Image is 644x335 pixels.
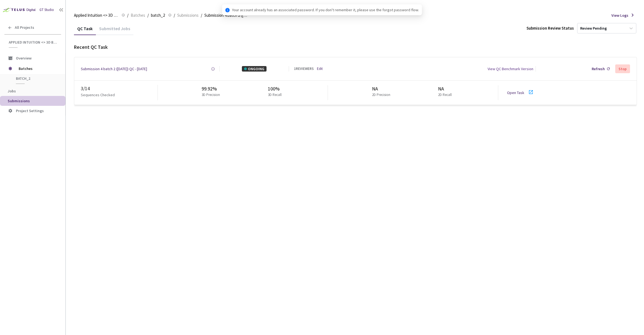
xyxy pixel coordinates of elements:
[526,25,574,31] div: Submission Review Status
[438,92,452,98] p: 2D Recall
[127,12,128,19] li: /
[39,7,54,13] div: GT Studio
[16,56,32,61] span: Overview
[488,66,533,72] div: View QC Benchmark Version
[225,8,230,12] span: info-circle
[294,66,314,72] div: 1 REVIEWERS
[147,12,149,19] li: /
[232,7,419,13] span: Your account already has an associated password. If you don't remember it, please use the forgot ...
[131,12,145,19] span: Batches
[268,85,284,92] div: 100%
[15,25,34,30] span: All Projects
[81,85,158,92] div: 3 / 14
[177,12,199,19] span: Submissions
[592,66,605,72] div: Refresh
[81,92,115,98] p: Sequences Checked
[611,13,628,18] span: View Logs
[19,63,56,74] span: Batches
[174,12,175,19] li: /
[202,85,222,92] div: 99.92%
[317,66,323,72] a: Edit
[81,66,147,72] a: Submission 4 batch 2 ([DATE]) QC - [DATE]
[580,26,607,31] div: Review Pending
[74,12,118,19] span: Applied Intuition <> 3D BBox - [PERSON_NAME]
[151,12,165,19] span: batch_2
[74,44,637,51] div: Recent QC Task
[507,90,524,95] a: Open Task
[16,108,44,113] span: Project Settings
[96,26,133,35] div: Submitted Jobs
[130,12,146,18] a: Batches
[372,92,390,98] p: 2D Precision
[74,26,96,35] div: QC Task
[268,92,282,98] p: 3D Recall
[242,66,267,72] div: ONGOING
[202,92,220,98] p: 3D Precision
[201,12,202,19] li: /
[8,98,30,103] span: Submissions
[619,67,627,71] div: Stop
[9,40,58,45] span: Applied Intuition <> 3D BBox - [PERSON_NAME]
[176,12,200,18] a: Submissions
[372,85,393,92] div: NA
[16,76,56,81] span: batch_2
[204,12,249,19] span: Submission 4 batch 2 ([DATE])
[438,85,454,92] div: NA
[8,89,16,93] span: Jobs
